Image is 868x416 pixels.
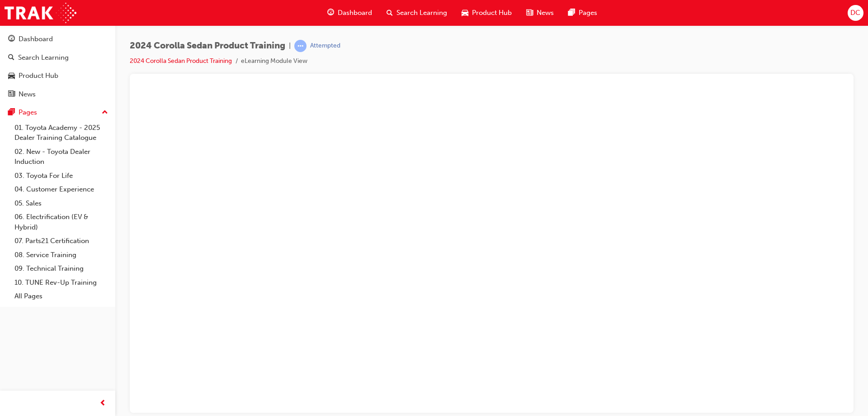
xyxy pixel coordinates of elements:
span: up-icon [102,107,108,119]
span: pages-icon [568,7,575,19]
button: DashboardSearch LearningProduct HubNews [4,29,112,104]
a: All Pages [11,289,112,303]
a: guage-iconDashboard [320,4,379,22]
a: Search Learning [4,49,112,66]
span: 2024 Corolla Sedan Product Training [130,41,285,51]
span: news-icon [526,7,533,19]
img: Trak [5,3,76,23]
button: Pages [4,104,112,121]
span: Search Learning [396,8,447,18]
a: 2024 Corolla Sedan Product Training [130,57,232,65]
span: guage-icon [8,35,15,43]
div: Dashboard [19,34,53,44]
button: DC [848,5,863,21]
span: guage-icon [327,7,334,19]
a: news-iconNews [519,4,561,22]
div: News [19,89,36,100]
span: car-icon [8,72,15,80]
a: search-iconSearch Learning [379,4,454,22]
a: car-iconProduct Hub [454,4,519,22]
div: Search Learning [18,53,69,63]
a: 09. Technical Training [11,262,112,276]
a: 06. Electrification (EV & Hybrid) [11,210,112,234]
a: 05. Sales [11,196,112,210]
a: 08. Service Training [11,248,112,262]
a: 07. Parts21 Certification [11,234,112,248]
span: Product Hub [472,8,512,18]
span: car-icon [462,7,468,19]
a: 01. Toyota Academy - 2025 Dealer Training Catalogue [11,121,112,145]
span: News [537,8,554,18]
span: Dashboard [338,8,372,18]
span: search-icon [387,7,393,19]
a: News [4,86,112,103]
span: search-icon [8,54,14,62]
a: Dashboard [4,31,112,48]
span: | [289,41,291,51]
div: Attempted [310,42,340,50]
span: prev-icon [99,398,106,409]
span: Pages [579,8,597,18]
span: news-icon [8,91,15,99]
a: Product Hub [4,67,112,84]
li: eLearning Module View [241,56,307,67]
div: Pages [19,107,37,118]
span: DC [850,8,860,18]
a: 03. Toyota For Life [11,169,112,183]
a: 04. Customer Experience [11,182,112,196]
a: 02. New - Toyota Dealer Induction [11,145,112,169]
a: pages-iconPages [561,4,604,22]
span: pages-icon [8,109,15,117]
div: Product Hub [19,71,58,81]
a: 10. TUNE Rev-Up Training [11,276,112,290]
span: learningRecordVerb_ATTEMPT-icon [294,40,307,52]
